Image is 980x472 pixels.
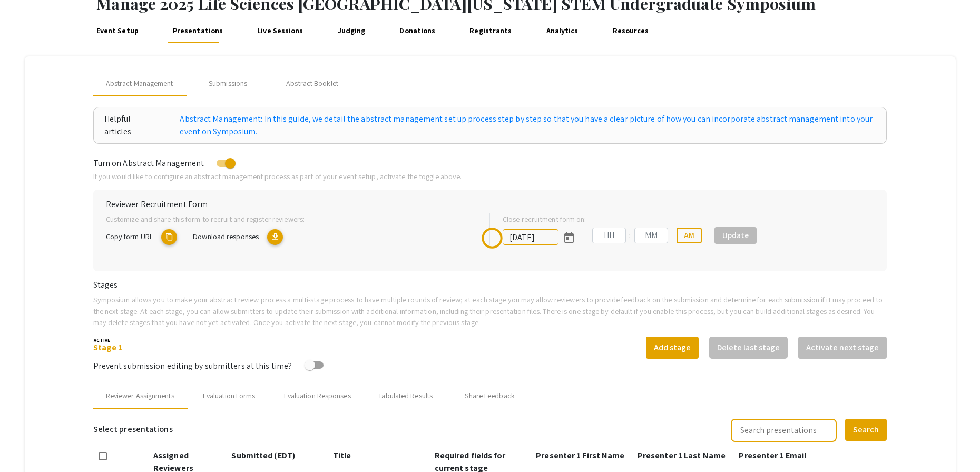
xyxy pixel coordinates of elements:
[465,390,514,401] div: Share Feedback
[106,390,174,401] div: Reviewer Assignments
[646,337,699,359] button: Add stage
[106,199,875,209] h6: Reviewer Recruitment Form
[333,450,351,461] span: Title
[536,450,624,461] span: Presenter 1 First Name
[739,450,806,461] span: Presenter 1 Email
[93,158,204,169] span: Turn on Abstract Management
[93,171,887,182] p: If you would like to configure an abstract management process as part of your event setup, activa...
[677,228,702,243] button: AM
[93,418,173,441] h6: Select presentations
[8,425,45,464] iframe: Chat
[170,18,226,43] a: Presentations
[203,390,256,401] div: Evaluation Forms
[714,227,757,244] button: Update
[798,337,887,359] button: Activate next stage
[634,228,668,243] input: Minutes
[286,78,338,89] div: Abstract Booklet
[638,450,726,461] span: Presenter 1 Last Name
[709,337,788,359] button: Delete last stage
[267,229,283,245] mat-icon: Export responses
[626,229,634,242] div: :
[284,390,351,401] div: Evaluation Responses
[558,227,580,248] button: Open calendar
[106,231,153,241] span: Copy form URL
[93,294,887,328] p: Symposium allows you to make your abstract review process a multi-stage process to have multiple ...
[467,18,514,43] a: Registrants
[397,18,438,43] a: Donations
[610,18,651,43] a: Resources
[106,78,173,89] span: Abstract Management
[93,342,123,353] a: Stage 1
[106,213,473,225] p: Customize and share this form to recruit and register reviewers:
[731,419,837,442] input: Search presentations
[93,280,887,290] h6: Stages
[503,213,586,225] label: Close recruitment form on:
[378,390,433,401] div: Tabulated Results
[94,18,141,43] a: Event Setup
[231,450,295,461] span: Submitted (EDT)
[592,228,626,243] input: Hours
[193,231,259,241] span: Download responses
[845,419,887,441] button: Search
[544,18,581,43] a: Analytics
[104,113,170,138] div: Helpful articles
[335,18,368,43] a: Judging
[180,113,876,138] a: Abstract Management: In this guide, we detail the abstract management set up process step by step...
[209,78,247,89] div: Submissions
[255,18,306,43] a: Live Sessions
[93,360,292,371] span: Prevent submission editing by submitters at this time?
[161,229,177,245] mat-icon: copy URL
